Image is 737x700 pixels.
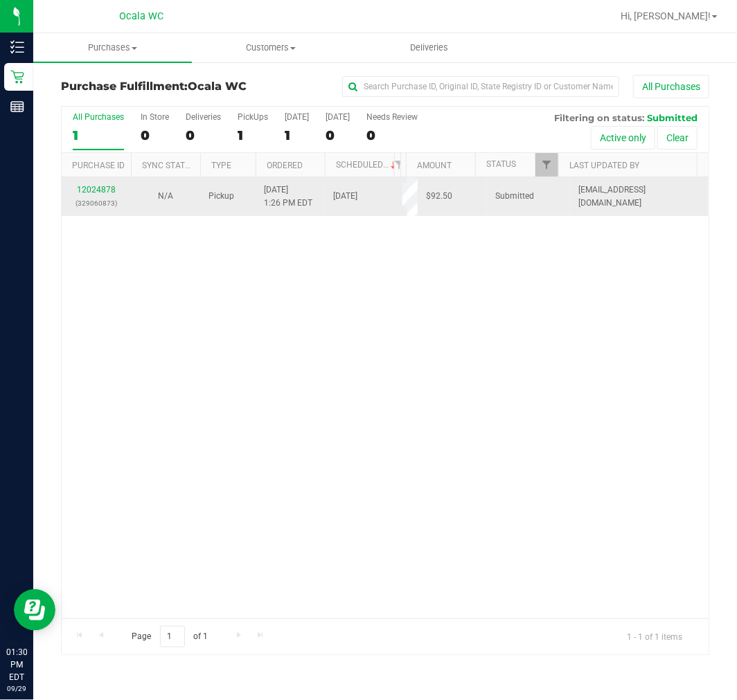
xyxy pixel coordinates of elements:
span: Ocala WC [119,10,163,22]
a: Ordered [267,161,303,170]
p: 01:30 PM EDT [6,646,27,683]
button: N/A [158,190,173,203]
div: PickUps [238,112,268,122]
span: Hi, [PERSON_NAME]! [621,10,711,21]
a: Last Updated By [569,161,639,170]
inline-svg: Reports [10,100,24,114]
span: Deliveries [391,42,467,54]
h3: Purchase Fulfillment: [61,80,277,93]
span: Not Applicable [158,191,173,201]
div: 0 [326,127,350,143]
span: 1 - 1 of 1 items [616,626,693,647]
div: 1 [238,127,268,143]
a: Filter [535,153,558,177]
span: $92.50 [426,190,452,203]
div: Deliveries [186,112,221,122]
span: Filtering on status: [554,112,644,123]
a: Filter [387,153,410,177]
div: All Purchases [73,112,124,122]
button: Active only [591,126,655,150]
span: [DATE] [333,190,357,203]
inline-svg: Inventory [10,40,24,54]
a: Sync Status [142,161,195,170]
a: Scheduled [336,160,399,170]
a: 12024878 [77,185,116,195]
a: Customers [192,33,350,62]
div: [DATE] [326,112,350,122]
span: Submitted [647,112,698,123]
div: 0 [186,127,221,143]
iframe: Resource center [14,589,55,631]
div: 0 [141,127,169,143]
span: [EMAIL_ADDRESS][DOMAIN_NAME] [578,183,700,210]
a: Deliveries [350,33,508,62]
span: Purchases [33,42,192,54]
span: Customers [193,42,350,54]
button: All Purchases [633,75,709,98]
div: Needs Review [366,112,418,122]
div: In Store [141,112,169,122]
input: 1 [160,626,185,647]
a: Amount [417,161,452,170]
a: Type [211,161,231,170]
div: [DATE] [285,112,309,122]
a: Purchase ID [72,161,125,170]
p: 09/29 [6,683,27,694]
div: 1 [285,127,309,143]
div: 0 [366,127,418,143]
span: Pickup [208,190,234,203]
span: [DATE] 1:26 PM EDT [264,183,312,210]
span: Page of 1 [120,626,220,647]
a: Status [486,159,516,169]
span: Submitted [495,190,534,203]
div: 1 [73,127,124,143]
input: Search Purchase ID, Original ID, State Registry ID or Customer Name... [342,76,619,97]
span: Ocala WC [188,80,247,93]
p: (329060873) [70,197,123,210]
a: Purchases [33,33,192,62]
button: Clear [657,126,698,150]
inline-svg: Retail [10,70,24,84]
